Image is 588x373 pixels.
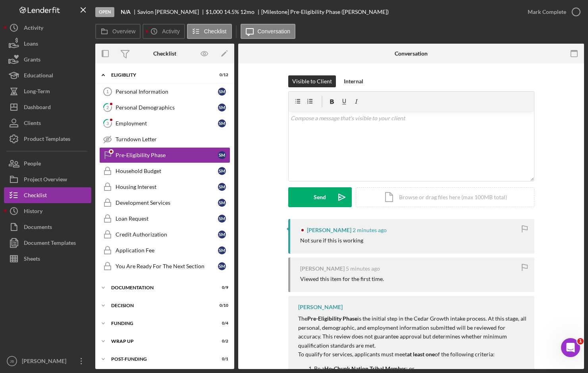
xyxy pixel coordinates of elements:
[99,84,230,100] a: 1Personal InformationSM
[218,119,226,127] div: S M
[116,136,230,142] div: Turndown Letter
[121,9,131,15] b: N/A
[214,73,228,77] div: 0 / 12
[218,199,226,207] div: S M
[4,52,91,67] a: Grants
[106,121,109,126] tspan: 3
[99,100,230,115] a: 2Personal DemographicsSM
[24,171,67,189] div: Project Overview
[288,187,352,207] button: Send
[218,231,226,238] div: S M
[206,8,223,15] span: $1,000
[307,227,351,233] div: [PERSON_NAME]
[116,104,218,111] div: Personal Demographics
[95,7,114,17] div: Open
[187,24,232,39] button: Checklist
[24,20,43,38] div: Activity
[99,131,230,147] a: Turndown Letter
[214,339,228,344] div: 0 / 2
[4,99,91,115] button: Dashboard
[24,219,52,237] div: Documents
[218,183,226,191] div: S M
[116,231,218,238] div: Credit Authorization
[300,276,384,282] div: Viewed this item for the first time.
[292,75,332,87] div: Visible to Client
[4,67,91,83] a: Educational
[520,4,584,20] button: Mark Complete
[407,351,435,358] strong: at least one
[385,365,406,372] strong: Member
[4,187,91,203] button: Checklist
[99,163,230,179] a: Household BudgetSM
[24,115,41,133] div: Clients
[340,75,367,87] button: Internal
[4,251,91,267] button: Sheets
[24,203,42,221] div: History
[214,321,228,326] div: 0 / 4
[111,303,208,308] div: Decision
[218,88,226,96] div: S M
[116,200,218,206] div: Development Services
[218,215,226,223] div: S M
[4,36,91,52] button: Loans
[214,357,228,361] div: 0 / 1
[116,184,218,190] div: Housing Interest
[4,219,91,235] button: Documents
[20,353,71,371] div: [PERSON_NAME]
[112,28,135,35] label: Overview
[261,9,389,15] div: [Milestone] Pre-Eligibility Phase ([PERSON_NAME])
[99,258,230,274] a: You Are Ready For The Next SectionSM
[4,115,91,131] button: Clients
[162,28,179,35] label: Activity
[106,89,109,94] tspan: 1
[106,105,109,110] tspan: 2
[4,235,91,251] a: Document Templates
[153,50,176,57] div: Checklist
[4,353,91,369] button: JB[PERSON_NAME]
[24,83,50,101] div: Long-Term
[99,147,230,163] a: Pre-Eligibility PhaseSM
[116,120,218,127] div: Employment
[324,365,384,372] strong: Ho-Chunk Nation Tribal
[99,227,230,242] a: Credit AuthorizationSM
[240,9,254,15] div: 12 mo
[204,28,227,35] label: Checklist
[353,227,387,233] time: 2025-10-14 13:35
[218,151,226,159] div: S M
[99,179,230,195] a: Housing InterestSM
[344,75,363,87] div: Internal
[99,195,230,211] a: Development ServicesSM
[218,262,226,270] div: S M
[95,24,141,39] button: Overview
[99,242,230,258] a: Application FeeSM
[116,152,218,158] div: Pre-Eligibility Phase
[111,285,208,290] div: Documentation
[395,50,428,57] div: Conversation
[4,171,91,187] a: Project Overview
[111,357,208,361] div: Post-Funding
[4,131,91,147] button: Product Templates
[218,246,226,254] div: S M
[24,131,70,149] div: Product Templates
[4,156,91,171] button: People
[4,83,91,99] a: Long-Term
[137,9,206,15] div: Savion [PERSON_NAME]
[116,247,218,254] div: Application Fee
[298,304,343,310] div: [PERSON_NAME]
[4,20,91,36] button: Activity
[218,104,226,112] div: S M
[561,338,580,357] iframe: Intercom live chat
[577,338,584,344] span: 1
[24,187,47,205] div: Checklist
[314,364,526,373] p: Be a ; or
[4,203,91,219] a: History
[288,75,336,87] button: Visible to Client
[24,156,41,173] div: People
